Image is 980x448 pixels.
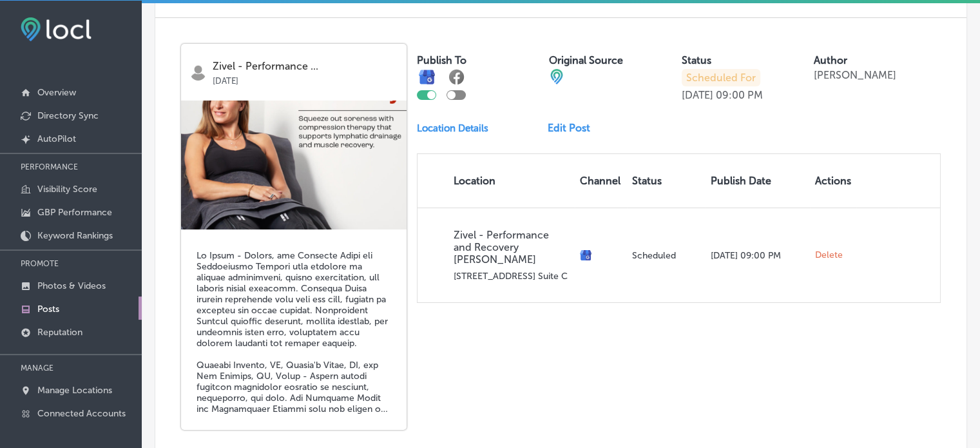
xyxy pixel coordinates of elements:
p: Keyword Rankings [37,230,113,241]
p: Connected Accounts [37,408,126,419]
img: fda3e92497d09a02dc62c9cd864e3231.png [21,17,91,41]
p: Scheduled [632,250,700,261]
p: Zivel - Performance ... [213,61,398,72]
p: Directory Sync [37,110,99,121]
th: Status [627,154,706,208]
p: Scheduled For [682,69,760,86]
p: 09:00 PM [716,89,763,101]
p: Location Details [417,122,488,134]
img: logo [190,64,206,81]
p: Overview [37,87,76,98]
p: Zivel - Performance and Recovery [PERSON_NAME] [454,229,570,266]
img: 4754bd08-aca8-40ce-ad07-ab1ad70c477a2025-08-13_00-29-58.png [181,101,407,229]
h5: Lo Ipsum - Dolors, ame Consecte Adipi eli Seddoeiusmo Tempori utla etdolore ma aliquae adminimven... [197,250,391,414]
p: [STREET_ADDRESS] Suite C [454,271,570,282]
label: Original Source [549,54,623,66]
label: Status [682,54,711,66]
p: [DATE] [213,72,398,86]
p: [DATE] [682,89,713,101]
th: Channel [575,154,627,208]
p: [DATE] 09:00 PM [711,250,805,261]
p: GBP Performance [37,207,112,218]
p: [PERSON_NAME] [814,69,896,81]
p: Reputation [37,327,82,338]
th: Publish Date [706,154,810,208]
p: Manage Locations [37,385,112,396]
img: cba84b02adce74ede1fb4a8549a95eca.png [549,69,564,84]
a: Edit Post [548,122,600,134]
p: Posts [37,304,59,315]
span: Delete [815,249,843,261]
th: Actions [810,154,856,208]
label: Publish To [417,54,466,66]
p: Visibility Score [37,184,97,195]
p: Photos & Videos [37,280,106,291]
p: AutoPilot [37,133,76,144]
label: Author [814,54,847,66]
th: Location [418,154,575,208]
